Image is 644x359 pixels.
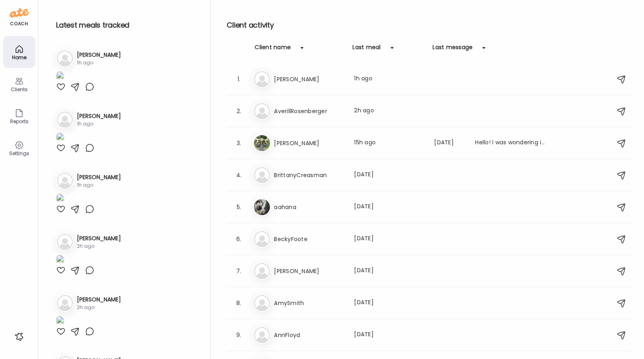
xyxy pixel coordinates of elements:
div: 1h ago [77,59,121,66]
div: 2h ago [77,243,121,250]
img: bg-avatar-default.svg [57,50,73,66]
div: 8. [234,298,244,308]
div: [DATE] [354,202,425,212]
div: 2. [234,106,244,116]
img: bg-avatar-default.svg [254,231,270,247]
div: [DATE] [354,266,425,276]
h2: Client activity [227,19,631,31]
h3: [PERSON_NAME] [77,234,121,243]
div: Reports [5,119,34,124]
div: [DATE] [354,170,425,180]
img: bg-avatar-default.svg [254,295,270,311]
div: [DATE] [434,138,465,148]
img: bg-avatar-default.svg [254,103,270,119]
h3: BeckyFoote [274,234,344,244]
div: Settings [5,151,34,156]
div: 7. [234,266,244,276]
img: images%2F3tGSY3dx8GUoKIuQhikLuRCPSN33%2FfUGsSpjeXezGnwP5Fcmz%2Fa8J3GoeMZiubjskD6ot2_1080 [56,316,64,327]
div: Hello! I was wondering if I get a craving for soda, do you recommend olipop/poppi drinks? [475,138,545,148]
img: avatars%2FguMlrAoU3Qe0WxLzca1mfYkwLcQ2 [254,135,270,151]
div: [DATE] [354,330,425,340]
div: 2h ago [77,304,121,311]
div: 4. [234,170,244,180]
img: images%2FHHAkyXH3Eub6BI5psW8imyORk9G3%2FjY6fI7wrgNAjRoNLQgYR%2F70Cjspqqqtw6rk4cBZrL_1080 [56,255,64,265]
img: images%2FgSnh2nEFsXV1uZNxAjM2RCRngen2%2FAGsp7tNxGZeaoy9TdX9X%2F4Elrn0KT3nbg5QRC6b9E_1080 [56,132,64,143]
img: images%2FMKnNV39bddbABUmHKbdnE2Uma302%2FGGLAFqUKmmCu1kKSMv7I%2FVQTEGKfeaiGJM2JD9hjQ_1080 [56,71,64,82]
img: ate [10,6,29,19]
h2: Latest meals tracked [56,19,197,31]
div: 1h ago [77,120,121,128]
div: coach [10,20,28,27]
img: bg-avatar-default.svg [254,71,270,87]
h3: BrittanyCreasman [274,170,344,180]
img: avatars%2F38aO6Owoi3OlQMQwxrh6Itp12V92 [254,199,270,215]
div: Last message [433,43,473,56]
img: bg-avatar-default.svg [57,234,73,250]
h3: aahana [274,202,344,212]
div: 3. [234,138,244,148]
h3: [PERSON_NAME] [77,295,121,304]
div: [DATE] [354,298,425,308]
img: bg-avatar-default.svg [57,112,73,128]
img: bg-avatar-default.svg [254,263,270,279]
img: bg-avatar-default.svg [254,167,270,183]
div: [DATE] [354,234,425,244]
h3: [PERSON_NAME] [77,112,121,120]
div: 6. [234,234,244,244]
div: Home [5,55,34,60]
div: 1h ago [77,181,121,189]
div: 1h ago [354,74,425,84]
img: images%2FFWsELn7vDcfqF74XPxHYlF6WHSn2%2FCYDXRH0lalEE76vv8dLy%2F2l3RcgesB90azUTthwab_1080 [56,193,64,204]
div: Client name [255,43,291,56]
img: bg-avatar-default.svg [57,173,73,189]
div: 1. [234,74,244,84]
h3: AverillRosenberger [274,106,344,116]
img: bg-avatar-default.svg [254,327,270,343]
div: 15h ago [354,138,425,148]
div: Clients [5,87,34,92]
div: 5. [234,202,244,212]
h3: AmySmith [274,298,344,308]
h3: AnnFloyd [274,330,344,340]
div: 2h ago [354,106,425,116]
h3: [PERSON_NAME] [77,51,121,59]
h3: [PERSON_NAME] [274,74,344,84]
h3: [PERSON_NAME] [77,173,121,181]
h3: [PERSON_NAME] [274,266,344,276]
img: bg-avatar-default.svg [57,295,73,311]
div: Last meal [352,43,380,56]
div: 9. [234,330,244,340]
h3: [PERSON_NAME] [274,138,344,148]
